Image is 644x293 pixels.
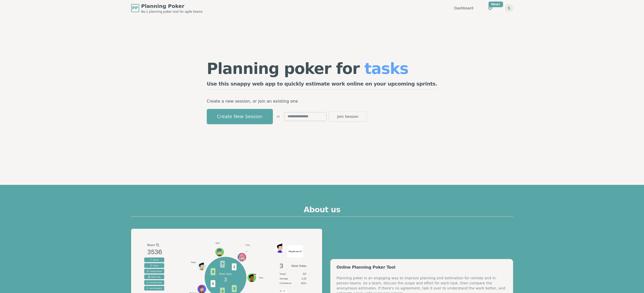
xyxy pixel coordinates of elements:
h2: About us [131,205,513,217]
span: PP [132,5,138,11]
span: No.1 planning poker tool for agile teams [141,10,203,14]
button: Create New Session [207,109,273,124]
div: New! [489,2,503,7]
p: Create a new session, or join an existing one [207,98,437,105]
a: PPPlanning PokerNo.1 planning poker tool for agile teams [131,3,203,14]
button: Join Session [329,111,367,122]
h1: Planning poker for [207,61,437,76]
div: Online Planning Poker Tool [337,265,507,269]
h2: Use this snappy web app to quickly estimate work online on your upcoming sprints. [207,80,437,90]
button: S [505,4,513,12]
span: Planning Poker [141,3,203,10]
span: or [277,115,280,119]
button: New! [486,4,495,13]
span: tasks [364,60,408,77]
a: Dashboard [454,6,474,11]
